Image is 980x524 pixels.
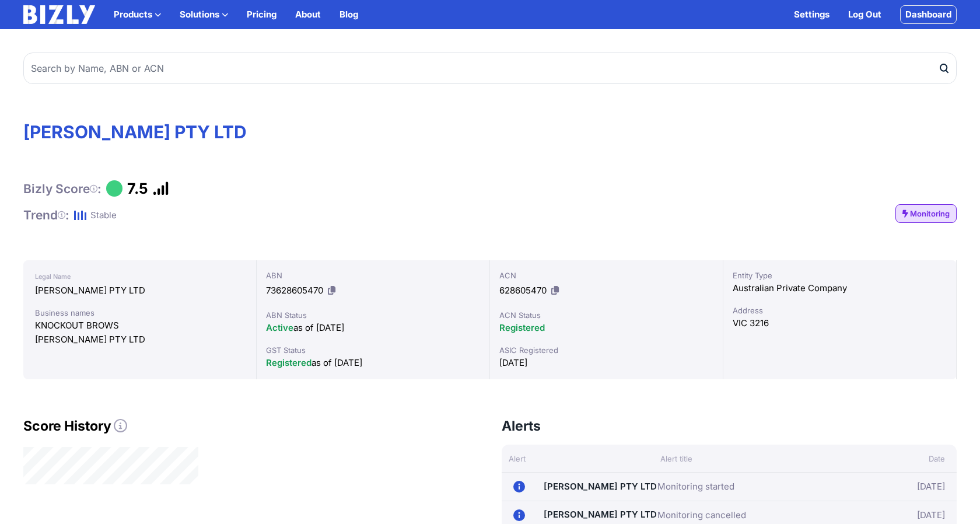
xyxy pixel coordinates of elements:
h1: 7.5 [127,180,148,197]
div: Legal Name [35,270,244,284]
h1: [PERSON_NAME] PTY LTD [23,121,957,142]
h2: Score History [23,417,478,435]
div: KNOCKOUT BROWS [35,319,244,333]
div: Australian Private Company [733,281,947,295]
div: Date [881,453,957,464]
span: Registered [499,322,545,333]
a: Monitoring started [657,480,734,494]
div: [DATE] [499,356,713,370]
div: as of [DATE] [266,321,480,335]
div: Entity Type [733,270,947,281]
a: Monitoring cancelled [657,508,746,522]
input: Search by Name, ABN or ACN [23,53,957,84]
div: Alert [502,453,653,464]
button: Products [114,8,161,22]
div: Business names [35,307,244,319]
span: 73628605470 [266,285,323,296]
div: ACN Status [499,309,713,321]
div: ASIC Registered [499,344,713,356]
div: Address [733,305,947,316]
h1: Bizly Score : [23,181,101,197]
span: 628605470 [499,285,547,296]
div: Stable [90,208,117,222]
div: ACN [499,270,713,281]
div: [PERSON_NAME] PTY LTD [35,284,244,298]
div: [DATE] [873,477,945,496]
div: [DATE] [873,506,945,524]
div: Alert title [653,453,881,464]
h1: Trend : [23,207,69,223]
div: as of [DATE] [266,356,480,370]
div: VIC 3216 [733,316,947,330]
a: [PERSON_NAME] PTY LTD [544,481,657,492]
h3: Alerts [502,417,541,435]
button: Solutions [180,8,228,22]
a: About [295,8,321,22]
span: Registered [266,357,311,368]
a: [PERSON_NAME] PTY LTD [544,509,657,520]
div: ABN Status [266,309,480,321]
a: Pricing [247,8,276,22]
span: Active [266,322,293,333]
a: Settings [794,8,829,22]
div: GST Status [266,344,480,356]
span: Monitoring [910,208,950,219]
a: Log Out [848,8,881,22]
div: ABN [266,270,480,281]
a: Monitoring [895,204,957,223]
div: [PERSON_NAME] PTY LTD [35,333,244,347]
a: Dashboard [900,5,957,24]
a: Blog [339,8,358,22]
